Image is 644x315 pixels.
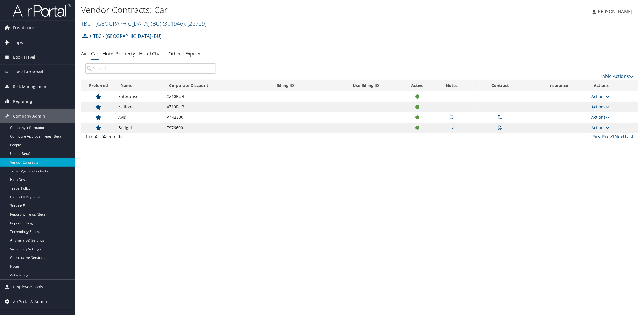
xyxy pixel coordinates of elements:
[81,20,207,27] a: TBC - [GEOGRAPHIC_DATA] (BU)
[103,134,106,140] span: 4
[528,80,589,91] th: Insurance: activate to sort column ascending
[185,51,202,57] a: Expired
[592,94,610,99] a: Actions
[115,123,164,133] td: Budget
[185,20,207,27] span: , [ 26759 ]
[13,109,45,123] span: Company Admin
[13,21,36,35] span: Dashboards
[115,102,164,112] td: National
[164,123,271,133] td: T976600
[89,30,162,42] a: TBC - [GEOGRAPHIC_DATA] (BU)
[164,112,271,123] td: A442500
[13,294,47,309] span: AirPortal® Admin
[593,134,602,140] a: First
[81,4,452,16] h1: Vendor Contracts: Car
[13,50,35,64] span: Book Travel
[81,51,87,57] a: Air
[85,63,216,74] input: Search
[431,80,473,91] th: Notes: activate to sort column ascending
[13,4,71,17] img: airportal-logo.png
[81,80,115,91] th: Preferred: activate to sort column ascending
[612,134,615,140] a: 1
[589,80,638,91] th: Actions
[13,94,32,109] span: Reporting
[13,65,43,79] span: Travel Approval
[592,125,610,130] a: Actions
[164,80,271,91] th: Corporate Discount: activate to sort column ascending
[13,280,43,294] span: Employee Tools
[115,80,164,91] th: Name: activate to sort column ascending
[597,8,632,15] span: [PERSON_NAME]
[164,91,271,102] td: XZ10BUB
[103,51,135,57] a: Hotel Property
[115,112,164,123] td: Avis
[602,134,612,140] a: Prev
[91,51,99,57] a: Car
[615,134,625,140] a: Next
[115,91,164,102] td: Enterprise
[271,80,328,91] th: Billing ID: activate to sort column ascending
[169,51,181,57] a: Other
[404,80,431,91] th: Active: activate to sort column ascending
[625,134,634,140] a: Last
[592,114,610,120] a: Actions
[13,35,23,50] span: Trips
[327,80,404,91] th: Use Billing ID: activate to sort column ascending
[85,133,216,143] div: 1 to 4 of records
[163,20,185,27] span: ( 301946 )
[164,102,271,112] td: XZ10BUB
[139,51,164,57] a: Hotel Chain
[473,80,528,91] th: Contract: activate to sort column descending
[592,104,610,110] a: Actions
[13,79,48,94] span: Risk Management
[593,3,638,20] a: [PERSON_NAME]
[600,73,634,79] a: Table Actions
